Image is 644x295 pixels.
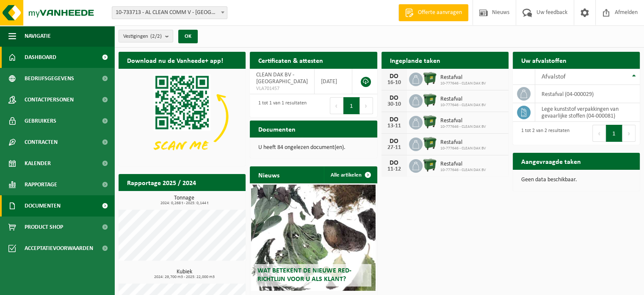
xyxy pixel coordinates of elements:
[513,52,575,68] h2: Uw afvalstoffen
[386,160,403,166] div: DO
[517,124,569,143] div: 1 tot 2 van 2 resultaten
[423,158,437,172] img: WB-1100-HPE-GN-01
[535,85,640,103] td: restafval (04-000029)
[25,132,58,153] span: Contracten
[119,69,246,164] img: Download de VHEPlus App
[440,74,486,81] span: Restafval
[423,115,437,129] img: WB-1100-HPE-GN-01
[423,71,437,86] img: WB-1100-HPE-GN-01
[386,138,403,145] div: DO
[440,96,486,103] span: Restafval
[150,34,162,39] count: (2/2)
[440,161,486,168] span: Restafval
[315,69,352,94] td: [DATE]
[119,30,173,42] button: Vestigingen(2/2)
[251,185,376,291] a: Wat betekent de nieuwe RED-richtlijn voor u als klant?
[324,166,376,183] a: Alle artikelen
[250,52,332,68] h2: Certificaten & attesten
[250,166,288,183] h2: Nieuws
[123,195,246,205] h3: Tonnage
[440,124,486,129] span: 10-777646 - CLEAN DAK BV
[622,125,636,142] button: Next
[25,195,61,216] span: Documenten
[386,166,403,172] div: 11-12
[440,146,486,151] span: 10-777646 - CLEAN DAK BV
[123,269,246,279] h3: Kubiek
[386,80,403,86] div: 16-10
[25,25,51,47] span: Navigatie
[256,85,308,92] span: VLA701457
[112,7,227,19] span: 10-733713 - AL CLEAN COMM V - GELUWE
[386,73,403,80] div: DO
[119,52,232,68] h2: Download nu de Vanheede+ app!
[416,8,464,17] span: Offerte aanvragen
[606,125,622,142] button: 1
[25,174,57,195] span: Rapportage
[123,275,246,279] span: 2024: 29,700 m3 - 2025: 22,000 m3
[386,101,403,107] div: 30-10
[521,177,631,183] p: Geen data beschikbaar.
[256,72,308,85] span: CLEAN DAK BV - [GEOGRAPHIC_DATA]
[386,145,403,151] div: 27-11
[386,123,403,129] div: 13-11
[119,174,205,191] h2: Rapportage 2025 / 2024
[123,201,246,205] span: 2024: 0,268 t - 2025: 0,144 t
[112,6,227,19] span: 10-733713 - AL CLEAN COMM V - GELUWE
[513,153,589,169] h2: Aangevraagde taken
[343,97,360,114] button: 1
[440,139,486,146] span: Restafval
[360,97,373,114] button: Next
[250,121,304,137] h2: Documenten
[440,81,486,86] span: 10-777646 - CLEAN DAK BV
[440,118,486,124] span: Restafval
[254,96,307,115] div: 1 tot 1 van 1 resultaten
[25,89,74,110] span: Contactpersonen
[123,30,162,43] span: Vestigingen
[542,73,566,80] span: Afvalstof
[330,97,343,114] button: Previous
[25,68,74,89] span: Bedrijfsgegevens
[25,216,63,238] span: Product Shop
[535,103,640,122] td: lege kunststof verpakkingen van gevaarlijke stoffen (04-000081)
[398,4,468,21] a: Offerte aanvragen
[440,168,486,173] span: 10-777646 - CLEAN DAK BV
[25,110,56,132] span: Gebruikers
[381,52,449,68] h2: Ingeplande taken
[25,153,51,174] span: Kalender
[25,47,56,68] span: Dashboard
[423,136,437,151] img: WB-1100-HPE-GN-01
[25,238,93,259] span: Acceptatievoorwaarden
[592,125,606,142] button: Previous
[182,191,245,208] a: Bekijk rapportage
[257,267,351,282] span: Wat betekent de nieuwe RED-richtlijn voor u als klant?
[386,116,403,123] div: DO
[423,93,437,107] img: WB-1100-HPE-GN-01
[440,103,486,108] span: 10-777646 - CLEAN DAK BV
[258,145,368,151] p: U heeft 84 ongelezen document(en).
[386,95,403,101] div: DO
[178,30,198,43] button: OK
